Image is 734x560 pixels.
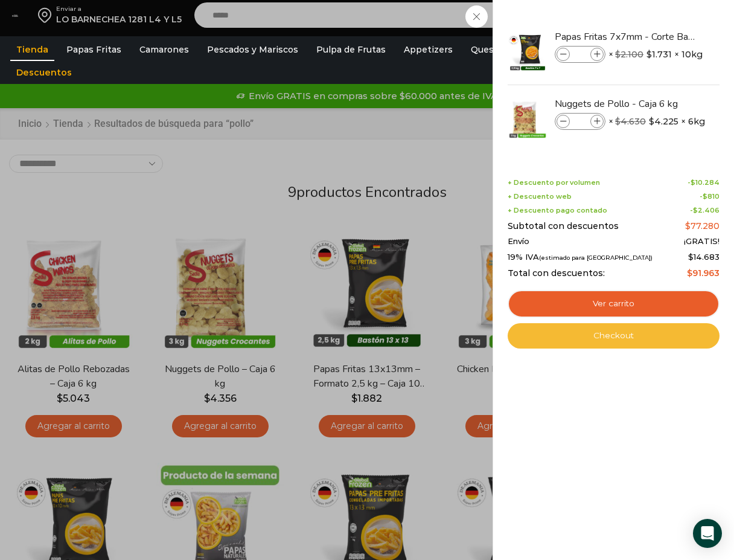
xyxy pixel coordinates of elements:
[703,192,707,201] span: $
[508,207,607,214] span: + Descuento pago contado
[508,268,605,278] span: Total con descuentos:
[539,254,653,261] small: (estimado para [GEOGRAPHIC_DATA])
[684,237,720,246] span: ¡GRATIS!
[508,221,619,231] span: Subtotal con descuentos
[398,38,459,61] a: Appetizers
[508,290,720,318] a: Ver carrito
[688,252,720,262] span: 14.683
[649,115,678,127] bdi: 4.225
[687,268,692,278] span: $
[700,193,720,201] span: -
[703,192,720,201] bdi: 810
[508,253,653,262] span: 19% IVA
[508,323,720,349] a: Checkout
[693,206,698,214] span: $
[10,61,78,84] a: Descuentos
[649,115,654,127] span: $
[687,268,720,278] bdi: 91.963
[508,237,529,246] span: Envío
[201,38,304,61] a: Pescados y Mariscos
[615,49,621,60] span: $
[693,206,720,214] bdi: 2.406
[691,178,720,187] bdi: 10.284
[608,113,705,130] span: × × 6kg
[615,49,643,60] bdi: 2.100
[685,220,720,231] bdi: 77.280
[646,48,672,60] bdi: 1.731
[555,30,698,43] a: Papas Fritas 7x7mm - Corte Bastón - Caja 10 kg
[688,179,720,187] span: -
[465,38,536,61] a: Queso Crema
[691,178,695,187] span: $
[615,116,621,127] span: $
[555,97,698,111] a: Nuggets de Pollo - Caja 6 kg
[571,115,589,128] input: Product quantity
[10,38,54,61] a: Tienda
[688,252,694,262] span: $
[60,38,127,61] a: Papas Fritas
[685,220,691,231] span: $
[615,116,646,127] bdi: 4.630
[508,179,600,187] span: + Descuento por volumen
[646,48,652,60] span: $
[133,38,195,61] a: Camarones
[310,38,392,61] a: Pulpa de Frutas
[690,207,720,214] span: -
[693,519,722,548] div: Open Intercom Messenger
[571,48,589,61] input: Product quantity
[508,193,572,201] span: + Descuento web
[608,46,703,63] span: × × 10kg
